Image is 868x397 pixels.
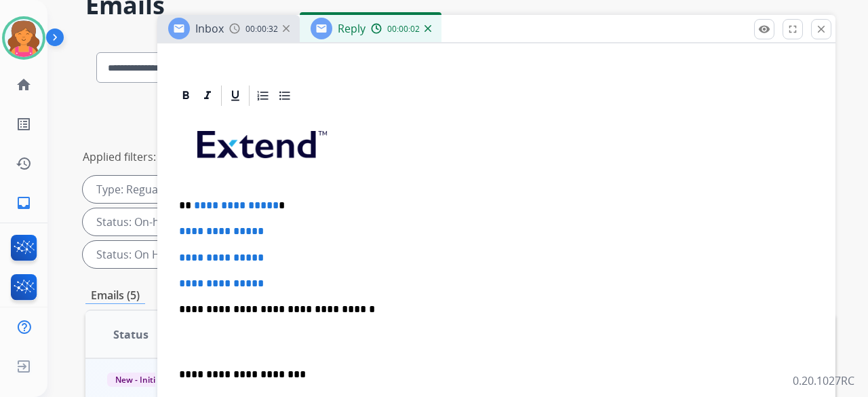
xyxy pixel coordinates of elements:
mat-icon: inbox [16,195,32,211]
span: Reply [338,21,366,36]
div: Ordered List [253,86,273,106]
div: Underline [225,86,245,106]
div: Italic [197,86,218,106]
mat-icon: close [815,23,827,35]
p: Applied filters: [83,149,156,165]
div: Bold [176,86,196,106]
span: Inbox [195,21,224,36]
img: avatar [5,19,43,57]
div: Status: On Hold - Servicers [83,241,264,268]
div: Bullet List [275,86,295,106]
span: 00:00:02 [387,24,420,35]
p: Emails (5) [85,287,145,304]
mat-icon: home [16,77,32,93]
span: Status [113,326,149,343]
mat-icon: list_alt [16,116,32,132]
mat-icon: remove_red_eye [758,23,770,35]
span: 00:00:32 [245,24,278,35]
div: Status: On-hold – Internal [83,208,259,235]
mat-icon: fullscreen [787,23,799,35]
div: Type: Reguard CS [83,176,218,203]
mat-icon: history [16,155,32,172]
p: 0.20.1027RC [793,373,854,389]
span: New - Initial [107,373,170,387]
